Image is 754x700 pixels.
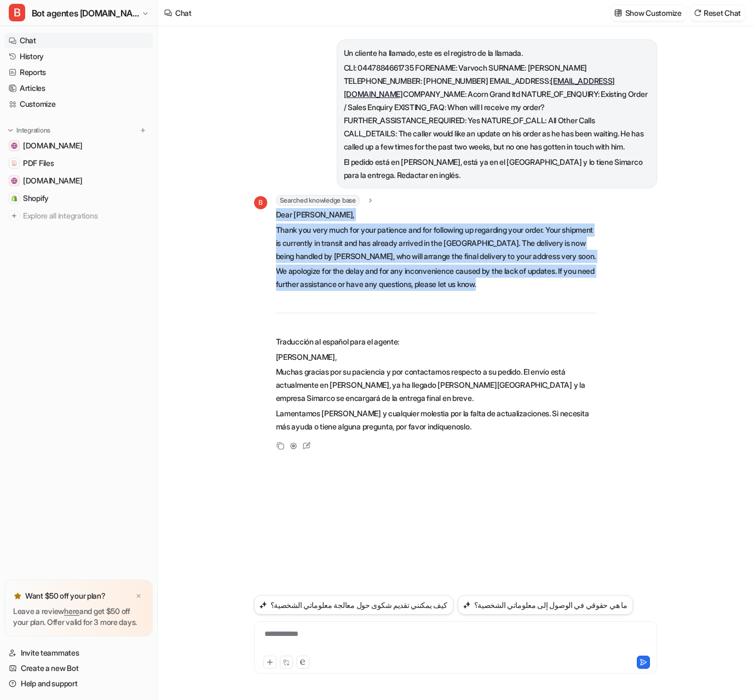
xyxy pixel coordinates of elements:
[13,592,22,600] img: star
[23,158,54,169] span: PDF Files
[11,142,18,149] img: www.lioninox.com
[694,9,701,17] img: reset
[7,127,14,134] img: expand menu
[254,595,453,615] button: كيف يمكنني تقديم شكوى حول معالجة معلوماتي الشخصية؟
[4,676,153,691] a: Help and support
[4,208,153,223] a: Explore all integrations
[4,81,153,96] a: Articles
[276,195,360,206] span: Searched knowledge base
[16,126,50,135] p: Integrations
[458,595,634,615] button: ما هي حقوقي في الوصول إلى معلوماتي الشخصية؟
[9,4,25,21] span: B
[276,365,596,405] p: Muchas gracias por su paciencia y por contactarnos respecto a su pedido. El envío está actualment...
[276,223,596,263] p: Thank you very much for your patience and for following up regarding your order. Your shipment is...
[276,335,596,348] p: Traducción al español para el agente:
[11,177,18,184] img: handwashbasin.com
[4,138,153,153] a: www.lioninox.com[DOMAIN_NAME]
[254,196,267,209] span: B
[611,5,686,21] button: Show Customize
[23,175,82,186] span: [DOMAIN_NAME]
[25,590,106,601] p: Want $50 off your plan?
[175,7,192,19] div: Chat
[4,191,153,206] a: ShopifyShopify
[139,127,147,134] img: menu_add.svg
[9,210,20,221] img: explore all integrations
[276,351,596,364] p: [PERSON_NAME],
[614,9,622,17] img: customize
[11,195,18,202] img: Shopify
[690,5,745,21] button: Reset Chat
[4,173,153,188] a: handwashbasin.com[DOMAIN_NAME]
[4,156,153,171] a: PDF FilesPDF Files
[4,661,153,676] a: Create a new Bot
[276,208,596,221] p: Dear [PERSON_NAME],
[23,140,82,151] span: [DOMAIN_NAME]
[344,156,650,182] p: El pedido está en [PERSON_NAME], está ya en el [GEOGRAPHIC_DATA] y lo tiene Simarco para la entre...
[23,207,148,225] span: Explore all integrations
[11,160,18,167] img: PDF Files
[23,193,49,204] span: Shopify
[4,65,153,80] a: Reports
[4,125,54,136] button: Integrations
[64,606,79,616] a: here
[276,407,596,433] p: Lamentamos [PERSON_NAME] y cualquier molestia por la falta de actualizaciones. Si necesita más ay...
[4,96,153,112] a: Customize
[135,593,142,600] img: x
[4,33,153,48] a: Chat
[625,7,682,19] p: Show Customize
[276,265,596,291] p: We apologize for the delay and for any inconvenience caused by the lack of updates. If you need f...
[13,606,144,628] p: Leave a review and get $50 off your plan. Offer valid for 3 more days.
[4,645,153,661] a: Invite teammates
[4,49,153,64] a: History
[344,47,650,60] p: Un cliente ha llamado, este es el registro de la llamada.
[344,61,650,153] p: CLI: 0447884661735 FORENAME: Varvoch SURNAME: [PERSON_NAME] TELEPHONE_NUMBER: [PHONE_NUMBER] EMAI...
[32,5,139,21] span: Bot agentes [DOMAIN_NAME]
